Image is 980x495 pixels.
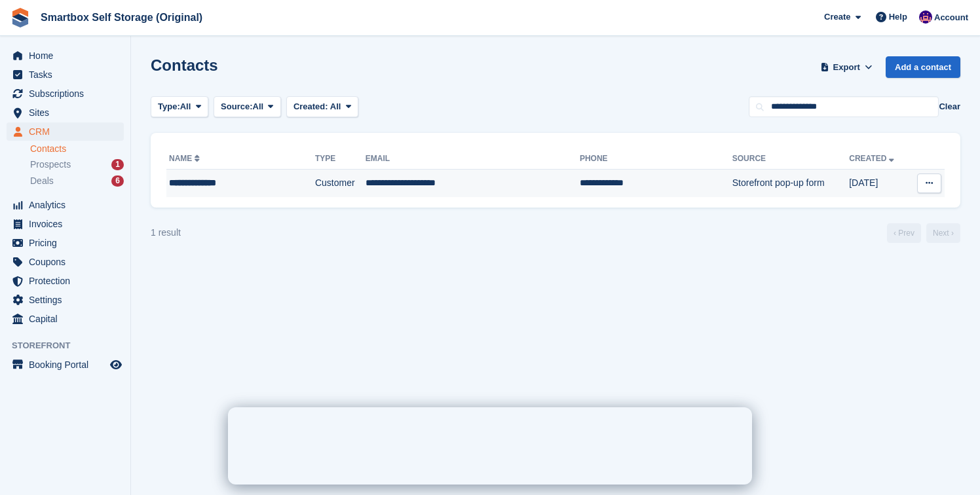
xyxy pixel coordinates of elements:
span: Type: [158,100,180,113]
a: menu [7,122,124,141]
a: menu [7,234,124,252]
a: Name [169,154,202,163]
span: All [330,101,341,111]
span: Account [934,11,968,24]
button: Clear [939,100,960,113]
a: menu [7,253,124,271]
th: Source [732,149,850,170]
img: Mary Canham [919,10,932,24]
td: Customer [315,170,366,197]
a: Next [926,223,960,243]
span: All [253,100,264,113]
span: Prospects [30,158,71,171]
a: menu [7,356,124,374]
th: Email [366,149,580,170]
span: Storefront [12,339,130,352]
a: menu [7,84,124,103]
nav: Page [884,223,963,243]
span: Sites [29,103,107,122]
span: Protection [29,272,107,290]
span: CRM [29,122,107,141]
th: Type [315,149,366,170]
span: Pricing [29,234,107,252]
span: Settings [29,291,107,309]
button: Type: All [151,96,208,118]
a: menu [7,310,124,328]
button: Export [818,56,875,78]
span: Coupons [29,253,107,271]
a: menu [7,272,124,290]
button: Created: All [286,96,358,118]
span: Tasks [29,65,107,84]
span: Analytics [29,196,107,214]
a: Prospects 1 [30,158,124,172]
div: 1 [111,159,124,170]
td: [DATE] [849,170,910,197]
div: 1 result [151,226,181,240]
span: Invoices [29,215,107,233]
span: Source: [221,100,252,113]
h1: Contacts [151,56,218,74]
span: Booking Portal [29,356,107,374]
span: Capital [29,310,107,328]
img: stora-icon-8386f47178a22dfd0bd8f6a31ec36ba5ce8667c1dd55bd0f319d3a0aa187defe.svg [10,8,30,27]
td: Storefront pop-up form [732,170,850,197]
a: Contacts [30,143,124,155]
a: Previous [887,223,921,243]
a: menu [7,215,124,233]
span: Subscriptions [29,84,107,103]
a: Add a contact [886,56,960,78]
a: menu [7,291,124,309]
iframe: Intercom live chat banner [228,407,752,485]
div: 6 [111,175,124,187]
span: Created: [293,101,328,111]
span: Create [824,10,850,24]
a: menu [7,196,124,214]
span: All [180,100,191,113]
a: menu [7,103,124,122]
a: Deals 6 [30,174,124,188]
span: Home [29,46,107,65]
a: Smartbox Self Storage (Original) [35,7,208,28]
a: menu [7,46,124,65]
a: Preview store [108,357,124,373]
span: Export [833,61,860,74]
a: Created [849,154,897,163]
button: Source: All [214,96,281,118]
th: Phone [580,149,732,170]
span: Help [889,10,907,24]
span: Deals [30,175,54,187]
a: menu [7,65,124,84]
